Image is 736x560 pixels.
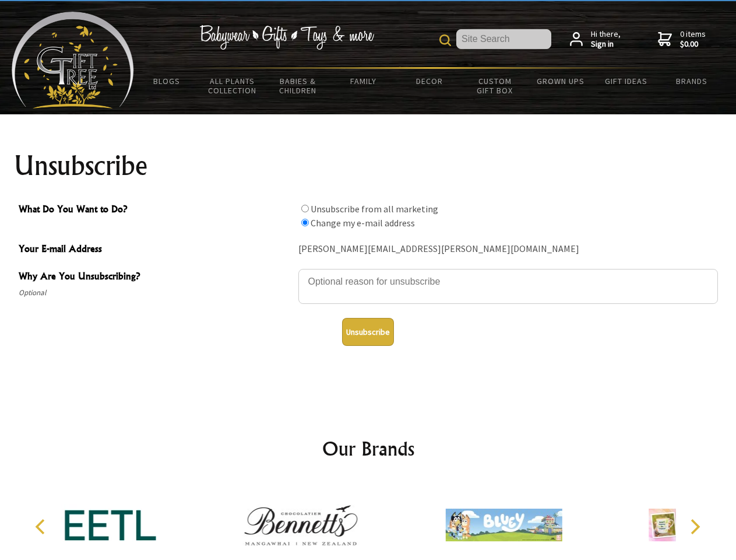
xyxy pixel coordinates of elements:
textarea: Why Are You Unsubscribing? [298,269,718,304]
div: [PERSON_NAME][EMAIL_ADDRESS][PERSON_NAME][DOMAIN_NAME] [298,240,718,258]
button: Unsubscribe [342,318,394,346]
a: All Plants Collection [200,69,266,103]
img: Babyware - Gifts - Toys and more... [12,12,134,108]
label: Unsubscribe from all marketing [311,203,438,215]
input: Site Search [456,29,551,49]
h2: Our Brands [23,435,713,463]
strong: Sign in [591,39,621,50]
a: Family [331,69,397,93]
span: Optional [19,286,293,300]
span: Your E-mail Address [19,242,293,258]
button: Next [682,514,707,540]
a: Decor [396,69,462,93]
a: Hi there,Sign in [570,29,621,50]
a: 0 items$0.00 [658,29,706,50]
img: Babywear - Gifts - Toys & more [199,25,374,50]
strong: $0.00 [680,39,706,50]
input: What Do You Want to Do? [301,219,309,226]
button: Previous [29,514,55,540]
input: What Do You Want to Do? [301,205,309,212]
a: Grown Ups [527,69,593,93]
span: Why Are You Unsubscribing? [19,269,293,286]
a: Custom Gift Box [462,69,528,103]
h1: Unsubscribe [14,152,723,180]
img: product search [439,34,451,46]
a: BLOGS [134,69,200,93]
a: Gift Ideas [593,69,659,93]
span: 0 items [680,29,706,50]
span: What Do You Want to Do? [19,202,293,219]
label: Change my e-mail address [311,217,415,229]
a: Brands [659,69,725,93]
span: Hi there, [591,29,621,50]
a: Babies & Children [265,69,331,103]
